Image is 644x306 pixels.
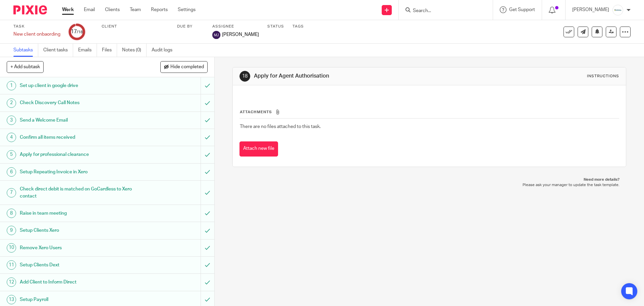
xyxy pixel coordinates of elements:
label: Client [102,24,169,29]
label: Due by [177,24,204,29]
div: 17 [71,28,83,36]
a: Subtasks [13,44,38,57]
div: 2 [7,98,16,108]
div: 10 [7,243,16,253]
div: 3 [7,116,16,125]
img: svg%3E [212,31,220,39]
a: Emails [78,44,97,57]
label: Task [13,24,60,29]
a: Files [102,44,117,57]
h1: Apply for professional clearance [20,149,136,160]
h1: Setup Clients Xero [20,225,136,235]
div: 13 [7,295,16,304]
label: Status [267,24,284,29]
span: Get Support [509,7,535,12]
a: Email [84,6,95,13]
p: [PERSON_NAME] [572,6,609,13]
button: + Add subtask [7,61,44,73]
a: Clients [105,6,120,13]
h1: Apply for Agent Authorisation [254,73,444,80]
h1: Send a Welcome Email [20,115,136,125]
h1: Add Client to Inform Direct [20,277,136,287]
p: Need more details? [239,177,619,182]
a: Reports [151,6,168,13]
h1: Check direct debit is matched on GoCardless to Xero contact [20,184,136,201]
span: [PERSON_NAME] [222,31,259,38]
h1: Setup Payroll [20,295,136,305]
div: 9 [7,226,16,235]
small: /18 [77,30,83,34]
div: 6 [7,167,16,177]
button: Attach new file [239,141,278,157]
a: Notes (0) [122,44,147,57]
h1: Remove Xero Users [20,243,136,253]
h1: Confirm all items received [20,132,136,142]
button: Hide completed [160,61,208,73]
div: New client onbaording [13,31,60,38]
div: 11 [7,260,16,270]
a: Settings [178,6,196,13]
h1: Setup Repeating Invoice in Xero [20,167,136,177]
a: Team [130,6,141,13]
div: 8 [7,209,16,218]
a: Client tasks [43,44,73,57]
span: There are no files attached to this task. [240,124,321,129]
h1: Setup Clients Dext [20,260,136,270]
label: Assignee [212,24,259,29]
div: 5 [7,150,16,160]
span: Hide completed [170,64,204,70]
input: Search [412,8,473,14]
img: Pixie [13,5,47,14]
div: 4 [7,133,16,142]
a: Work [62,6,74,13]
div: 1 [7,81,16,90]
a: Audit logs [152,44,177,57]
img: Infinity%20Logo%20with%20Whitespace%20.png [612,5,623,15]
h1: Set up client in google drive [20,81,136,91]
h1: Raise in team meeting [20,208,136,218]
label: Tags [292,24,304,29]
h1: Check Discovery Call Notes [20,98,136,108]
div: Instructions [587,74,619,79]
div: 12 [7,277,16,287]
div: 7 [7,188,16,198]
p: Please ask your manager to update the task template. [239,182,619,188]
div: 18 [239,71,250,82]
span: Attachments [240,110,272,114]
